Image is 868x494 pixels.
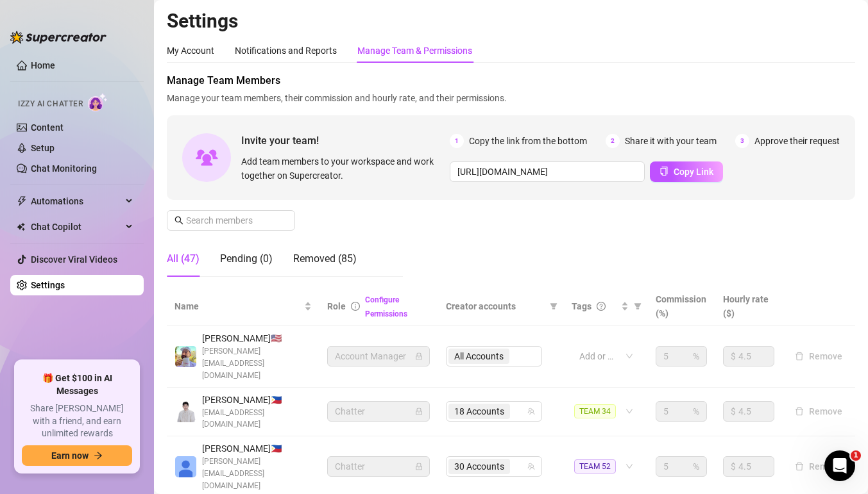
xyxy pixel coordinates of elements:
[357,44,472,58] div: Manage Team & Permissions
[167,251,200,267] div: All (47)
[31,191,122,211] span: Automations
[754,134,840,148] span: Approve their request
[31,60,55,70] a: Home
[167,91,855,105] span: Manage your team members, their commission and hourly rate, and their permissions.
[454,459,504,473] span: 30 Accounts
[10,31,106,44] img: logo-BBDzfeDw.svg
[167,9,855,33] h2: Settings
[88,93,108,111] img: AI Chatter
[790,459,847,474] button: Remove
[94,451,103,460] span: arrow-right
[650,161,723,182] button: Copy Link
[448,459,510,474] span: 30 Accounts
[202,407,312,431] span: [EMAIL_ADDRESS][DOMAIN_NAME]
[450,134,464,148] span: 1
[597,302,606,311] span: question-circle
[174,299,302,313] span: Name
[175,401,196,422] img: Paul Andrei Casupanan
[175,456,196,477] img: Katrina Mendiola
[167,44,214,58] div: My Account
[174,216,183,225] span: search
[22,402,132,440] span: Share [PERSON_NAME] with a friend, and earn unlimited rewards
[790,404,847,419] button: Remove
[527,408,535,415] span: team
[18,98,83,110] span: Izzy AI Chatter
[415,463,423,470] span: lock
[186,213,277,227] input: Search members
[606,134,620,148] span: 2
[202,456,312,492] span: [PERSON_NAME][EMAIL_ADDRESS][DOMAIN_NAME]
[202,331,312,345] span: [PERSON_NAME] 🇺🇸
[660,167,668,176] span: copy
[202,441,312,456] span: [PERSON_NAME] 🇵🇭
[735,134,749,148] span: 3
[335,457,422,476] span: Chatter
[550,302,557,310] span: filter
[631,297,644,316] span: filter
[293,251,357,267] div: Removed (85)
[31,217,122,237] span: Chat Copilot
[175,346,196,367] img: Evan Gillis
[446,299,545,313] span: Creator accounts
[335,347,422,366] span: Account Manager
[634,302,642,310] span: filter
[202,345,312,382] span: [PERSON_NAME][EMAIL_ADDRESS][DOMAIN_NAME]
[351,302,360,311] span: info-circle
[31,254,117,265] a: Discover Viral Videos
[241,154,445,183] span: Add team members to your workspace and work together on Supercreator.
[31,280,65,290] a: Settings
[51,450,89,461] span: Earn now
[22,372,132,397] span: 🎁 Get $100 in AI Messages
[574,404,616,418] span: TEAM 34
[335,402,422,421] span: Chatter
[527,463,535,470] span: team
[415,352,423,360] span: lock
[31,143,55,153] a: Setup
[167,73,855,88] span: Manage Team Members
[625,134,717,148] span: Share it with your team
[572,299,591,313] span: Tags
[31,163,97,174] a: Chat Monitoring
[17,222,25,231] img: Chat Copilot
[454,404,504,418] span: 18 Accounts
[648,287,715,326] th: Commission (%)
[469,134,587,148] span: Copy the link from the bottom
[17,196,27,206] span: thunderbolt
[31,122,64,133] a: Content
[674,167,713,177] span: Copy Link
[415,408,423,415] span: lock
[790,349,847,364] button: Remove
[202,393,312,407] span: [PERSON_NAME] 🇵🇭
[851,450,861,461] span: 1
[167,287,319,326] th: Name
[235,44,337,58] div: Notifications and Reports
[574,459,616,473] span: TEAM 52
[715,287,782,326] th: Hourly rate ($)
[448,404,510,419] span: 18 Accounts
[22,445,132,466] button: Earn nowarrow-right
[824,450,855,481] iframe: Intercom live chat
[327,301,346,311] span: Role
[547,297,560,316] span: filter
[241,133,450,149] span: Invite your team!
[220,251,273,267] div: Pending (0)
[365,295,407,318] a: Configure Permissions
